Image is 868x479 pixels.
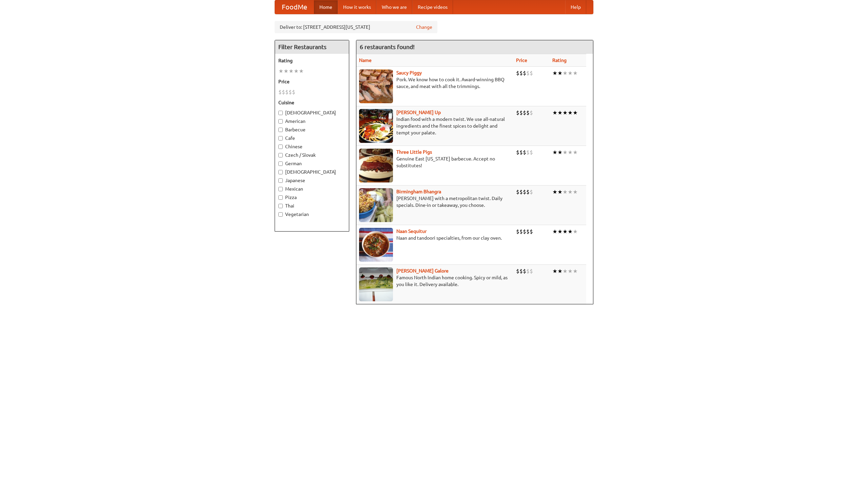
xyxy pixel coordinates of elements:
[523,228,526,235] li: $
[573,149,578,156] li: ★
[563,149,568,156] li: ★
[359,267,393,301] img: currygalore.jpg
[359,149,393,182] img: littlepigs.jpg
[552,58,567,63] a: Rating
[530,188,533,196] li: $
[278,195,283,200] input: Pizza
[359,76,511,90] p: Pork. We know how to cook it. Award-winning BBQ sauce, and meat with all the trimmings.
[360,44,415,50] ng-pluralize: 6 restaurants found!
[278,78,346,85] h5: Price
[314,0,338,14] a: Home
[359,228,393,262] img: naansequitur.jpg
[278,119,283,124] input: American
[278,169,346,175] label: [DEMOGRAPHIC_DATA]
[396,110,441,115] a: [PERSON_NAME] Up
[292,88,295,96] li: $
[275,21,437,33] div: Deliver to: [STREET_ADDRESS][US_STATE]
[278,109,346,116] label: [DEMOGRAPHIC_DATA]
[530,69,533,77] li: $
[275,0,314,14] a: FoodMe
[552,69,557,77] li: ★
[289,88,292,96] li: $
[416,24,432,30] a: Change
[278,204,283,208] input: Thai
[396,268,449,274] a: [PERSON_NAME] Galore
[526,267,530,275] li: $
[552,149,557,156] li: ★
[359,235,511,241] p: Naan and tandoori specialties, from our clay oven.
[573,109,578,116] li: ★
[526,69,530,77] li: $
[278,153,283,157] input: Czech / Slovak
[278,170,283,174] input: [DEMOGRAPHIC_DATA]
[516,228,519,235] li: $
[278,136,283,140] input: Cafe
[516,58,527,63] a: Price
[557,109,563,116] li: ★
[523,188,526,196] li: $
[552,228,557,235] li: ★
[552,109,557,116] li: ★
[573,228,578,235] li: ★
[396,189,441,194] a: Birmingham Bhangra
[285,88,289,96] li: $
[526,188,530,196] li: $
[278,99,346,106] h5: Cuisine
[563,267,568,275] li: ★
[568,109,573,116] li: ★
[278,135,346,141] label: Cafe
[396,228,427,234] a: Naan Sequitur
[396,70,422,75] a: Saucy Piggy
[376,0,412,14] a: Who we are
[278,152,346,158] label: Czech / Slovak
[519,149,523,156] li: $
[557,188,563,196] li: ★
[294,67,299,75] li: ★
[526,228,530,235] li: $
[557,149,563,156] li: ★
[278,202,346,209] label: Thai
[552,188,557,196] li: ★
[299,67,304,75] li: ★
[275,40,349,54] h4: Filter Restaurants
[519,228,523,235] li: $
[523,109,526,116] li: $
[282,88,285,96] li: $
[526,109,530,116] li: $
[278,194,346,201] label: Pizza
[396,149,432,155] b: Three Little Pigs
[519,69,523,77] li: $
[278,111,283,115] input: [DEMOGRAPHIC_DATA]
[519,109,523,116] li: $
[278,177,346,184] label: Japanese
[523,69,526,77] li: $
[359,116,511,136] p: Indian food with a modern twist. We use all-natural ingredients and the finest spices to delight ...
[516,188,519,196] li: $
[283,67,289,75] li: ★
[359,69,393,103] img: saucy.jpg
[516,267,519,275] li: $
[359,58,372,63] a: Name
[519,267,523,275] li: $
[359,109,393,143] img: curryup.jpg
[530,149,533,156] li: $
[338,0,376,14] a: How it works
[278,118,346,125] label: American
[563,188,568,196] li: ★
[523,267,526,275] li: $
[278,67,283,75] li: ★
[359,155,511,169] p: Genuine East [US_STATE] barbecue. Accept no substitutes!
[530,267,533,275] li: $
[278,161,283,166] input: German
[557,69,563,77] li: ★
[568,267,573,275] li: ★
[359,195,511,209] p: [PERSON_NAME] with a metropolitan twist. Daily specials. Dine-in or takeaway, you choose.
[530,228,533,235] li: $
[573,188,578,196] li: ★
[516,149,519,156] li: $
